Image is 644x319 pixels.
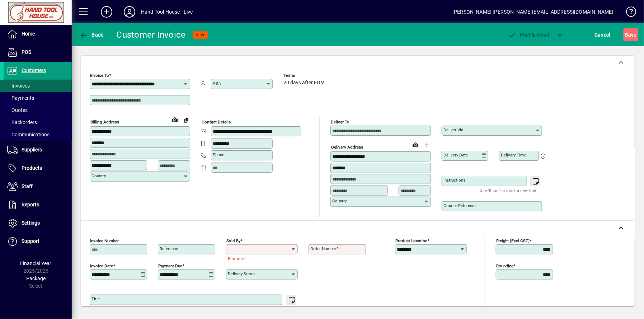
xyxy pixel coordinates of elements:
span: Products [22,165,42,171]
span: Home [22,31,35,37]
button: Add [95,5,118,18]
span: ost & Email [508,32,549,38]
span: 20 days after EOM [283,80,325,86]
span: Terms [283,73,326,78]
a: Invoices [4,80,72,92]
span: Settings [22,220,40,226]
mat-label: Freight (excl GST) [496,238,530,243]
a: POS [4,43,72,61]
mat-label: Order number [310,246,336,251]
span: Cancel [595,29,611,41]
a: Products [4,159,72,177]
mat-label: Attn [213,81,221,86]
app-page-header-button: Back [72,28,111,41]
mat-label: Title [91,296,100,301]
span: Quotes [7,107,28,113]
mat-label: Payment due [158,263,182,268]
mat-label: Sold by [226,238,240,243]
a: Suppliers [4,141,72,159]
a: Settings [4,214,72,232]
span: Support [22,238,39,244]
a: Backorders [4,116,72,128]
button: Copy to Delivery address [180,114,192,126]
button: Post & Email [504,28,553,41]
a: View on map [410,139,421,150]
a: Knowledge Base [621,1,635,25]
span: Suppliers [22,147,42,153]
mat-label: Deliver To [331,119,349,125]
mat-label: Delivery date [443,153,468,158]
a: Quotes [4,104,72,116]
a: Reports [4,196,72,214]
div: Hand Tool House - Live [141,6,193,18]
div: Customer Invoice [117,29,186,41]
button: Back [77,28,105,41]
span: Reports [22,202,39,207]
button: Choose address [421,139,433,151]
div: [PERSON_NAME] [PERSON_NAME][EMAIL_ADDRESS][DOMAIN_NAME] [452,6,614,18]
span: Payments [7,95,34,101]
span: S [625,32,628,38]
span: Backorders [7,119,37,125]
mat-label: Reference [160,246,178,251]
mat-label: Delivery time [501,153,526,158]
mat-label: Courier Reference [443,203,476,208]
span: Invoices [7,83,30,89]
span: NEW [196,33,205,37]
a: View on map [169,114,180,125]
mat-label: Product location [395,238,427,243]
a: Home [4,25,72,43]
button: Cancel [593,28,612,41]
span: Customers [22,67,46,73]
mat-label: Invoice To [90,73,109,78]
span: ave [625,29,636,41]
span: P [520,32,523,38]
mat-label: Country [91,173,106,178]
mat-label: Invoice number [90,238,119,243]
span: Back [79,32,103,38]
span: Financial Year [20,261,52,266]
mat-label: Phone [213,152,224,157]
mat-label: Invoice date [90,263,113,268]
mat-label: Deliver via [443,127,463,132]
mat-label: Delivery status [228,271,255,276]
mat-label: Rounding [496,263,513,268]
a: Payments [4,92,72,104]
mat-hint: Use 'Enter' to start a new line [236,305,292,313]
mat-error: Required [228,254,292,262]
span: Communications [7,132,50,137]
span: POS [22,49,31,55]
a: Staff [4,178,72,196]
a: Support [4,233,72,250]
span: Package [26,276,46,281]
span: Staff [22,183,33,189]
button: Save [624,28,638,41]
button: Profile [118,5,141,18]
mat-hint: Use 'Enter' to start a new line [480,186,536,194]
mat-label: Instructions [443,178,465,183]
a: Communications [4,128,72,141]
mat-label: Country [332,198,347,203]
